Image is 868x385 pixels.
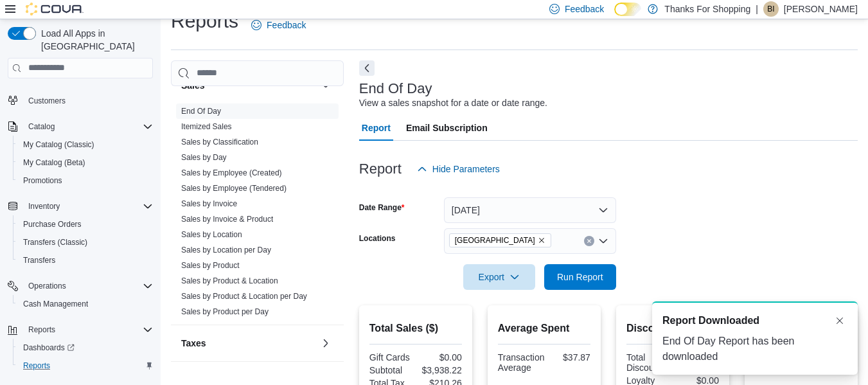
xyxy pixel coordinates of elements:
span: Catalog [23,119,153,134]
span: Feedback [565,3,604,15]
span: Promotions [18,173,153,188]
button: Dismiss toast [832,313,847,328]
span: My Catalog (Beta) [23,157,85,168]
button: Transfers [13,251,158,269]
span: BI [767,1,774,17]
a: End Of Day [181,107,221,116]
span: Sales by Location per Day [181,245,271,255]
span: Export [471,264,527,290]
label: Locations [359,233,396,244]
div: $3,938.22 [418,365,462,375]
span: Grant Park [449,233,551,247]
a: My Catalog (Classic) [18,137,100,152]
span: Sales by Product & Location [181,276,278,286]
span: Operations [23,278,153,294]
a: Cash Management [18,296,93,312]
span: Sales by Employee (Created) [181,168,282,178]
span: Inventory [23,199,153,214]
div: Gift Cards [369,352,413,363]
span: Cash Management [23,299,88,309]
span: Transfers (Classic) [18,235,153,250]
span: Purchase Orders [18,217,153,232]
p: [PERSON_NAME] [784,1,858,17]
span: My Catalog (Beta) [18,155,153,170]
button: Inventory [3,197,158,215]
span: Purchase Orders [23,219,82,229]
h3: End Of Day [359,81,432,96]
span: Cash Management [18,296,153,312]
div: End Of Day Report has been downloaded [662,334,847,364]
span: Sales by Employee (Tendered) [181,183,287,193]
span: Run Report [557,271,603,283]
span: My Catalog (Classic) [18,137,153,152]
span: Transfers (Classic) [23,237,87,247]
button: Customers [3,91,158,109]
div: View a sales snapshot for a date or date range. [359,96,547,110]
button: Taxes [181,337,315,350]
h3: Taxes [181,337,206,350]
button: Operations [23,278,71,294]
button: Open list of options [598,236,608,246]
span: Sales by Product & Location per Day [181,291,307,301]
button: Run Report [544,264,616,290]
span: Itemized Sales [181,121,232,132]
a: Sales by Invoice [181,199,237,208]
a: Promotions [18,173,67,188]
button: Remove Grant Park from selection in this group [538,237,545,244]
a: Sales by Location per Day [181,246,271,255]
a: Sales by Employee (Tendered) [181,184,287,193]
button: Cash Management [13,295,158,313]
span: Reports [28,325,55,335]
a: Purchase Orders [18,217,87,232]
span: Sales by Invoice & Product [181,214,273,224]
h3: Report [359,161,402,177]
span: Transfers [18,253,153,268]
p: Thanks For Shopping [664,1,750,17]
img: Cova [26,3,84,15]
button: Reports [13,357,158,375]
a: Sales by Product per Day [181,307,269,316]
div: Notification [662,313,847,328]
div: Subtotal [369,365,413,375]
a: My Catalog (Beta) [18,155,91,170]
button: Reports [23,322,60,337]
span: Reports [23,361,50,371]
button: Catalog [23,119,60,134]
button: Reports [3,321,158,339]
button: Transfers (Classic) [13,233,158,251]
a: Sales by Location [181,230,242,239]
span: Sales by Location [181,229,242,240]
button: Promotions [13,172,158,190]
span: Catalog [28,121,55,132]
button: Clear input [584,236,594,246]
a: Sales by Product & Location per Day [181,292,307,301]
span: Promotions [23,175,62,186]
span: Transfers [23,255,55,265]
div: $37.87 [549,352,590,363]
input: Dark Mode [614,3,641,16]
span: Sales by Day [181,152,227,163]
a: Sales by Product & Location [181,276,278,285]
button: Sales [318,78,333,93]
a: Sales by Employee (Created) [181,168,282,177]
span: Sales by Classification [181,137,258,147]
button: Catalog [3,118,158,136]
button: Taxes [318,336,333,351]
span: Load All Apps in [GEOGRAPHIC_DATA] [36,27,153,53]
a: Sales by Classification [181,138,258,147]
span: Sales by Product [181,260,240,271]
span: Sales by Product per Day [181,307,269,317]
div: Benjamin Ireland [763,1,779,17]
button: Hide Parameters [412,156,505,182]
a: Transfers (Classic) [18,235,93,250]
h2: Average Spent [498,321,590,336]
button: [DATE] [444,197,616,223]
span: My Catalog (Classic) [23,139,94,150]
span: End Of Day [181,106,221,116]
span: Hide Parameters [432,163,500,175]
a: Customers [23,93,71,109]
a: Transfers [18,253,60,268]
a: Feedback [246,12,311,38]
span: Customers [23,92,153,108]
span: Inventory [28,201,60,211]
